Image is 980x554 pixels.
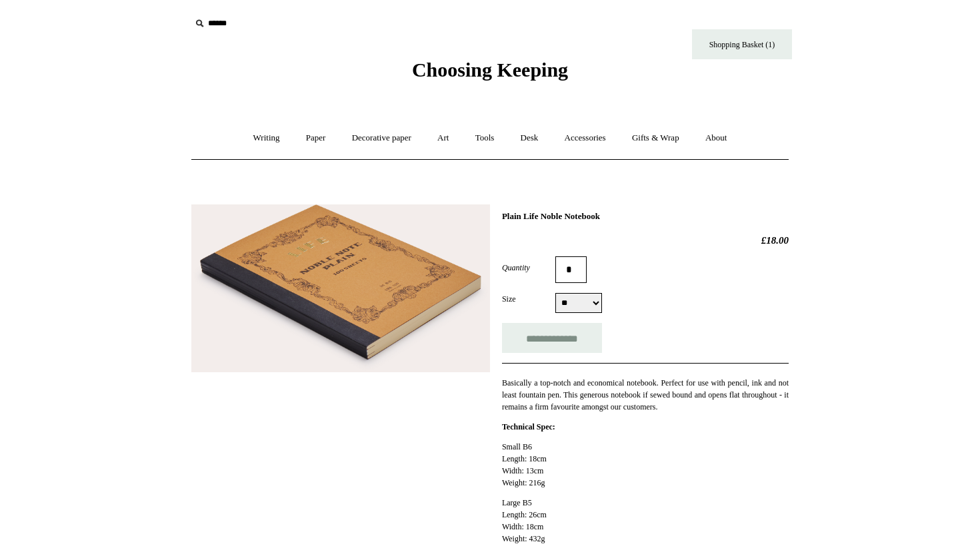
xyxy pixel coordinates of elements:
[340,121,423,156] a: Decorative paper
[620,121,691,156] a: Gifts & Wrap
[502,211,789,222] h1: Plain Life Noble Notebook
[502,497,789,545] p: Large B5 Length: 26cm Width: 18cm Weight: 432g
[502,422,555,431] strong: Technical Spec:
[294,121,338,156] a: Paper
[241,121,292,156] a: Writing
[692,29,792,59] a: Shopping Basket (1)
[502,377,789,413] p: Basically a top-notch and economical notebook. Perfect for use with pencil, ink and not least fou...
[412,69,568,79] a: Choosing Keeping
[509,121,551,156] a: Desk
[502,293,555,305] label: Size
[502,441,789,489] p: Small B6 Length: 18cm Width: 13cm Weight: 216g
[553,121,618,156] a: Accessories
[191,204,490,372] img: Plain Life Noble Notebook
[502,262,555,274] label: Quantity
[693,121,739,156] a: About
[425,121,461,156] a: Art
[412,59,568,81] span: Choosing Keeping
[502,234,789,246] h2: £18.00
[463,121,507,156] a: Tools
